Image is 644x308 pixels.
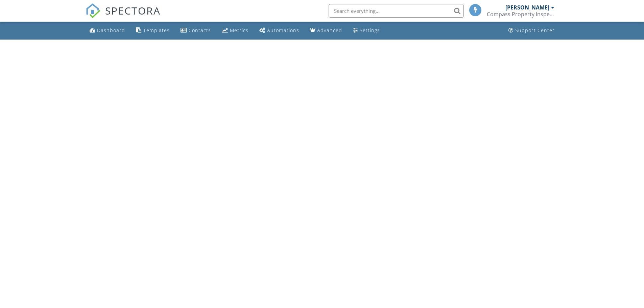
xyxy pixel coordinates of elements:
[267,27,299,33] div: Automations
[505,4,549,11] div: [PERSON_NAME]
[506,24,557,37] a: Support Center
[86,3,100,18] img: The Best Home Inspection Software - Spectora
[86,9,161,23] a: SPECTORA
[105,3,161,18] span: SPECTORA
[87,24,128,37] a: Dashboard
[97,27,125,33] div: Dashboard
[317,27,342,33] div: Advanced
[143,27,170,33] div: Templates
[360,27,380,33] div: Settings
[307,24,345,37] a: Advanced
[219,24,251,37] a: Metrics
[487,11,554,18] div: Compass Property Inspections
[329,4,464,18] input: Search everything...
[350,24,383,37] a: Settings
[189,27,211,33] div: Contacts
[515,27,555,33] div: Support Center
[133,24,172,37] a: Templates
[257,24,302,37] a: Automations (Basic)
[178,24,214,37] a: Contacts
[230,27,248,33] div: Metrics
